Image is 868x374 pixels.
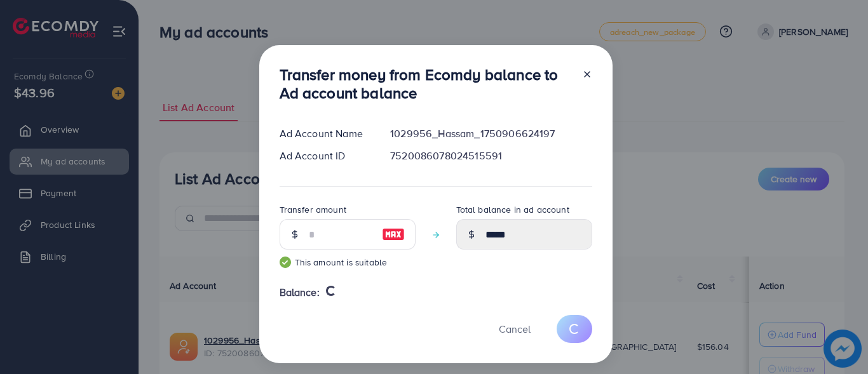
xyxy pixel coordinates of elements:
img: guide [280,257,291,268]
h3: Transfer money from Ecomdy balance to Ad account balance [280,65,572,102]
small: This amount is suitable [280,256,416,269]
div: Ad Account ID [269,149,381,163]
button: Cancel [483,315,546,342]
span: Cancel [499,322,531,336]
div: Ad Account Name [269,126,381,141]
span: Balance: [280,285,320,300]
div: 7520086078024515591 [380,149,602,163]
div: 1029956_Hassam_1750906624197 [380,126,602,141]
label: Transfer amount [280,203,346,216]
label: Total balance in ad account [456,203,569,216]
img: image [382,227,405,242]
